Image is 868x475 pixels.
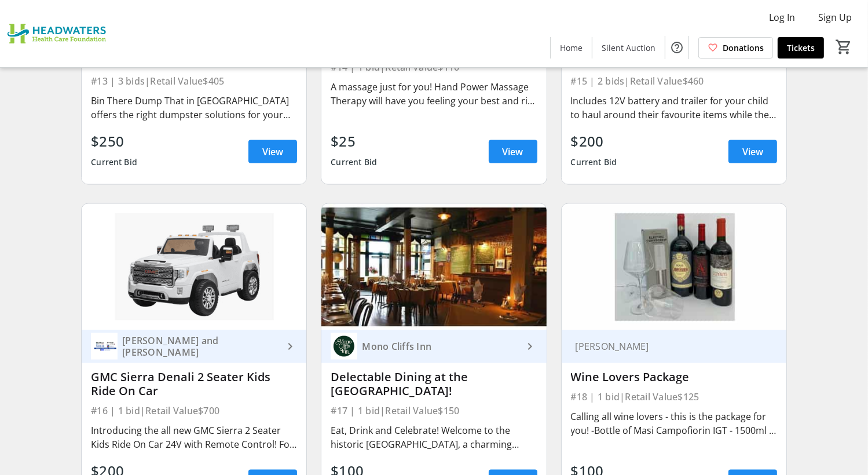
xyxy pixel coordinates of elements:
div: Wine Lovers Package [571,370,777,384]
span: View [742,145,763,159]
div: Includes 12V battery and trailer for your child to haul around their favourite items while they r... [571,94,777,122]
button: Help [665,36,688,59]
div: #16 | 1 bid | Retail Value $700 [91,403,297,419]
div: #18 | 1 bid | Retail Value $125 [571,389,777,405]
mat-icon: keyboard_arrow_right [523,339,537,353]
mat-icon: keyboard_arrow_right [283,339,297,353]
img: Delectable Dining at the Mono Cliffs Inn! [321,204,546,330]
span: Silent Auction [602,42,655,54]
div: GMC Sierra Denali 2 Seater Kids Ride On Car [91,370,297,398]
a: Silent Auction [592,37,665,59]
a: Mono Cliffs InnMono Cliffs Inn [321,330,546,363]
button: Sign Up [809,8,861,27]
span: Log In [769,10,795,24]
img: Wine Lovers Package [562,204,786,330]
div: A massage just for you! Hand Power Massage Therapy will have you feeling your best and rid of any... [331,80,537,108]
span: Sign Up [818,10,852,24]
div: Eat, Drink and Celebrate! Welcome to the historic [GEOGRAPHIC_DATA], a charming destination locat... [331,423,537,451]
span: Home [560,42,583,54]
div: $200 [571,131,617,152]
div: Current Bid [571,152,617,173]
div: $250 [91,131,137,152]
a: View [489,140,537,163]
a: View [248,140,297,163]
div: Delectable Dining at the [GEOGRAPHIC_DATA]! [331,370,537,398]
span: Tickets [787,42,815,54]
div: [PERSON_NAME] and [PERSON_NAME] [118,335,283,358]
div: Mono Cliffs Inn [357,341,523,352]
div: Bin There Dump That in [GEOGRAPHIC_DATA] offers the right dumpster solutions for your project. Wh... [91,94,297,122]
a: View [728,140,777,163]
div: Calling all wine lovers - this is the package for you! -Bottle of Masi Campofiorin IGT - 1500ml -... [571,410,777,437]
span: View [262,145,283,159]
div: Introducing the all new GMC Sierra 2 Seater Kids Ride On Car 24V with Remote Control! For all the... [91,423,297,451]
div: Current Bid [331,152,377,173]
span: Donations [723,42,764,54]
img: GMC Sierra Denali 2 Seater Kids Ride On Car [82,204,306,330]
button: Log In [760,8,804,27]
button: Cart [833,36,854,57]
img: Headwaters Health Care Foundation's Logo [7,5,110,63]
a: Donations [698,37,773,59]
a: Danny and Alexandria Brackett[PERSON_NAME] and [PERSON_NAME] [82,330,306,363]
a: Tickets [778,37,824,59]
div: Current Bid [91,152,137,173]
img: Mono Cliffs Inn [331,333,357,360]
div: #15 | 2 bids | Retail Value $460 [571,73,777,89]
div: #13 | 3 bids | Retail Value $405 [91,73,297,89]
div: [PERSON_NAME] [571,341,763,352]
span: View [503,145,523,159]
img: Danny and Alexandria Brackett [91,333,118,360]
div: $25 [331,131,377,152]
div: #17 | 1 bid | Retail Value $150 [331,403,537,419]
a: Home [551,37,592,59]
